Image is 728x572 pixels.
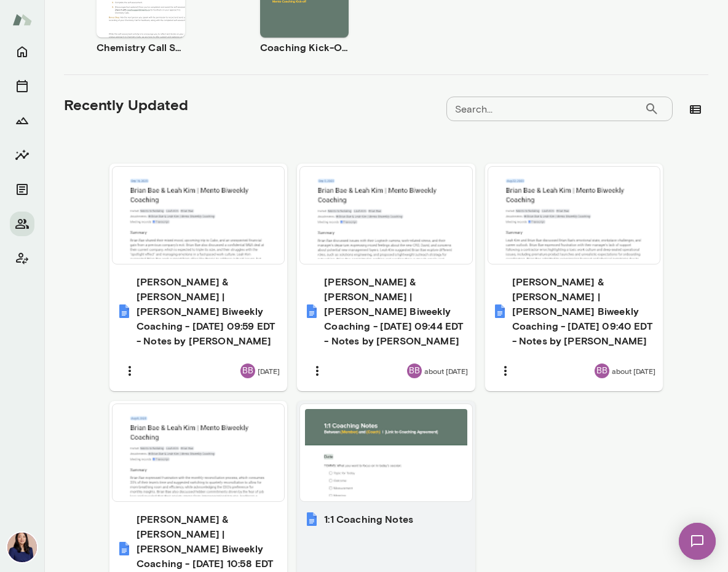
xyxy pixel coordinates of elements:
div: BB [407,363,422,378]
h6: [PERSON_NAME] & [PERSON_NAME] | [PERSON_NAME] Biweekly Coaching - [DATE] 09:59 EDT - Notes by [PE... [136,274,280,348]
img: Brian Bae & Leah Kim | Mento Biweekly Coaching - 2025/09/05 09:44 EDT - Notes by Gemini [304,304,319,319]
button: Sessions [10,74,34,98]
button: Client app [10,246,34,271]
button: Insights [10,143,34,167]
img: 1:1 Coaching Notes [304,512,319,526]
img: Brian Bae & Leah Kim | Mento Biweekly Coaching - 2025/08/08 10:58 EDT - Notes by Gemini [117,541,132,556]
div: BB [240,363,255,378]
span: [DATE] [258,366,280,376]
img: Brian Bae & Leah Kim | Mento Biweekly Coaching - 2025/09/16 09:59 EDT - Notes by Gemini [117,304,132,319]
h6: 1:1 Coaching Notes [324,512,413,526]
button: Home [10,39,34,64]
span: about [DATE] [424,366,468,376]
img: Mento [12,8,32,31]
h6: [PERSON_NAME] & [PERSON_NAME] | [PERSON_NAME] Biweekly Coaching - [DATE] 09:44 EDT - Notes by [PE... [324,274,467,348]
span: about [DATE] [612,366,655,376]
img: Leah Kim [7,533,37,562]
button: Growth Plan [10,108,34,133]
h6: Chemistry Call Self-Assessment [Coaches only] [97,40,185,55]
div: BB [595,363,609,378]
img: Brian Bae & Leah Kim | Mento Biweekly Coaching - 2025/08/22 09:40 EDT - Notes by Gemini [493,304,507,319]
button: Members [10,212,34,236]
h6: Coaching Kick-Off | Coaching Agreement [260,40,349,55]
h6: [PERSON_NAME] & [PERSON_NAME] | [PERSON_NAME] Biweekly Coaching - [DATE] 09:40 EDT - Notes by [PE... [512,274,655,348]
h5: Recently Updated [64,95,188,114]
button: Documents [10,177,34,202]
